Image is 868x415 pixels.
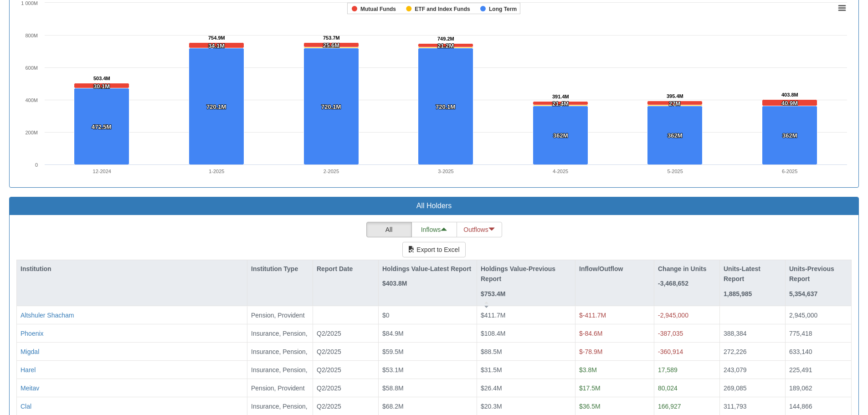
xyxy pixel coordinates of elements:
tspan: 395.4M [667,93,683,99]
span: $36.5M [579,403,601,410]
strong: $403.8M [382,280,407,287]
button: Phoenix [21,329,44,338]
div: Pension, Provident [251,384,309,393]
p: Units-Latest Report [724,264,781,284]
text: 800M [25,33,38,38]
button: All [366,222,412,237]
div: 2,945,000 [789,311,847,320]
p: Holdings Value-Previous Report [481,264,571,284]
span: $84.9M [382,330,404,337]
div: 166,927 [658,402,716,411]
tspan: 391.4M [552,94,569,99]
span: $20.3M [481,403,502,410]
p: Holdings Value-Latest Report [382,264,471,274]
strong: $753.4M [481,290,505,297]
tspan: 21.2M [437,42,454,49]
div: 775,418 [789,329,847,338]
strong: -3,468,652 [658,280,688,287]
div: Q2/2025 [317,347,375,356]
tspan: 362M [668,132,683,139]
div: Inflow/Outflow [575,260,654,277]
div: Institution Type [247,260,313,288]
span: $88.5M [481,348,502,355]
tspan: 403.8M [781,92,798,97]
button: Altshuler Shacham [21,311,74,320]
div: 80,024 [658,384,716,393]
text: 2-2025 [324,169,339,174]
tspan: 34.1M [208,42,225,49]
button: Inflows [411,222,457,237]
div: -387,035 [658,329,716,338]
span: $108.4M [481,330,505,337]
tspan: 21.4M [552,100,569,107]
div: Report Date [313,260,378,277]
span: $-78.9M [579,348,602,355]
text: 600M [25,65,38,71]
div: Q2/2025 [317,384,375,393]
button: Clal [21,402,31,411]
tspan: 720.1M [321,103,341,110]
tspan: 754.9M [208,35,225,41]
div: 388,384 [724,329,781,338]
text: 1-2025 [209,169,224,174]
span: $-411.7M [579,312,606,319]
button: Export to Excel [402,242,465,257]
h3: All Holders [16,202,852,210]
span: $411.7M [481,312,505,319]
tspan: 749.2M [437,36,454,41]
div: 189,062 [789,384,847,393]
tspan: Long Term [489,6,517,12]
span: $-84.6M [579,330,602,337]
span: $53.1M [382,366,404,374]
div: 225,491 [789,365,847,374]
span: $17.5M [579,384,601,392]
div: Institution [17,260,247,277]
text: 200M [25,130,38,135]
span: $58.8M [382,384,404,392]
div: 144,866 [789,402,847,411]
div: 633,140 [789,347,847,356]
div: 243,079 [724,365,781,374]
tspan: 753.7M [323,35,340,41]
tspan: 1 000M [21,0,38,6]
div: Insurance, Pension, Provident [251,402,309,411]
div: -2,945,000 [658,311,716,320]
tspan: 362M [782,132,797,139]
div: 269,085 [724,384,781,393]
div: 311,793 [724,402,781,411]
strong: 1,885,985 [724,290,752,297]
div: Insurance, Pension, Provident [251,347,309,356]
span: $0 [382,312,390,319]
div: 272,226 [724,347,781,356]
button: Meitav [21,384,39,393]
button: Outflows [457,222,502,237]
div: -360,914 [658,347,716,356]
div: Q2/2025 [317,365,375,374]
div: Q2/2025 [317,329,375,338]
button: Migdal [21,347,39,356]
button: Harel [21,365,36,374]
tspan: 30.1M [93,83,110,90]
tspan: 472.5M [92,123,111,130]
text: 12-2024 [93,169,111,174]
strong: 5,354,637 [789,290,817,297]
span: $26.4M [481,384,502,392]
div: Insurance, Pension, Provident [251,329,309,338]
tspan: 40.9M [781,100,798,107]
text: 4-2025 [553,169,568,174]
span: $3.8M [579,366,597,374]
div: 17,589 [658,365,716,374]
p: Units-Previous Report [789,264,847,284]
div: Pension, Provident [251,311,309,320]
p: Change in Units [658,264,707,274]
tspan: 362M [553,132,568,139]
span: $31.5M [481,366,502,374]
text: 3-2025 [438,169,453,174]
div: Q2/2025 [317,402,375,411]
text: 0 [35,162,38,168]
div: Insurance, Pension, Provident [251,365,309,374]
